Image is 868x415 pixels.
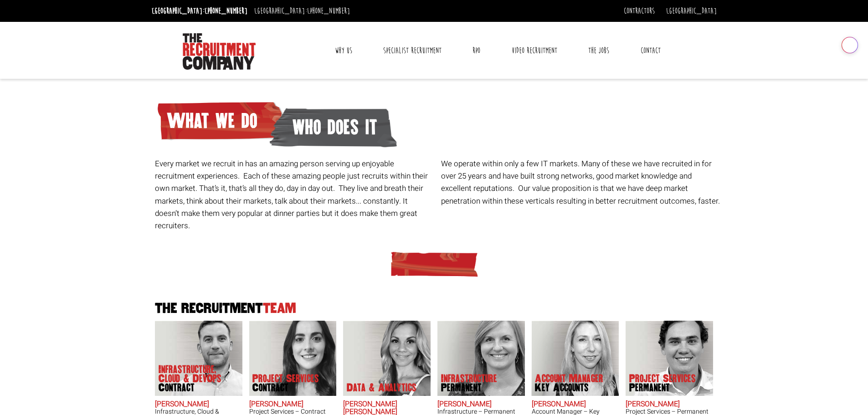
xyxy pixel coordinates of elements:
[505,39,564,62] a: Video Recruitment
[328,39,359,62] a: Why Us
[531,321,619,396] img: Frankie Gaffney's our Account Manager Key Accounts
[252,383,319,392] span: Contract
[152,302,717,316] h2: The Recruitment
[263,301,296,316] span: Team
[376,39,448,62] a: Specialist Recruitment
[252,374,319,392] p: Project Services
[205,6,247,16] a: [PHONE_NUMBER]
[155,158,434,232] p: Every market we recruit in has an amazing person serving up enjoyable recruitment experiences. Ea...
[183,33,256,70] img: The Recruitment Company
[159,365,231,392] p: Infrastructure, Cloud & DevOps
[535,374,603,392] p: Account Manager
[437,400,525,409] h2: [PERSON_NAME]
[437,408,525,415] h3: Infrastructure – Permanent
[159,383,231,392] span: Contract
[626,408,713,415] h3: Project Services – Permanent
[626,321,713,396] img: Sam McKay does Project Services Permanent
[441,383,497,392] span: Permanent
[634,39,668,62] a: Contact
[629,383,696,392] span: Permanent
[249,408,337,415] h3: Project Services – Contract
[466,39,487,62] a: RPO
[437,321,525,396] img: Amanda Evans's Our Infrastructure Permanent
[155,321,242,396] img: Adam Eshet does Infrastructure, Cloud & DevOps Contract
[581,39,616,62] a: The Jobs
[718,195,720,207] span: .
[249,321,336,396] img: Claire Sheerin does Project Services Contract
[626,400,713,409] h2: [PERSON_NAME]
[249,400,337,409] h2: [PERSON_NAME]
[347,383,416,392] p: Data & Analytics
[149,4,250,18] li: [GEOGRAPHIC_DATA]:
[441,158,720,207] p: We operate within only a few IT markets. Many of these we have recruited in for over 25 years and...
[441,374,497,392] p: Infrastructure
[155,400,242,409] h2: [PERSON_NAME]
[343,321,431,396] img: Anna-Maria Julie does Data & Analytics
[535,383,603,392] span: Key Accounts
[307,6,350,16] a: [PHONE_NUMBER]
[666,6,717,16] a: [GEOGRAPHIC_DATA]
[629,374,696,392] p: Project Services
[252,4,352,18] li: [GEOGRAPHIC_DATA]:
[624,6,655,16] a: Contractors
[532,400,619,409] h2: [PERSON_NAME]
